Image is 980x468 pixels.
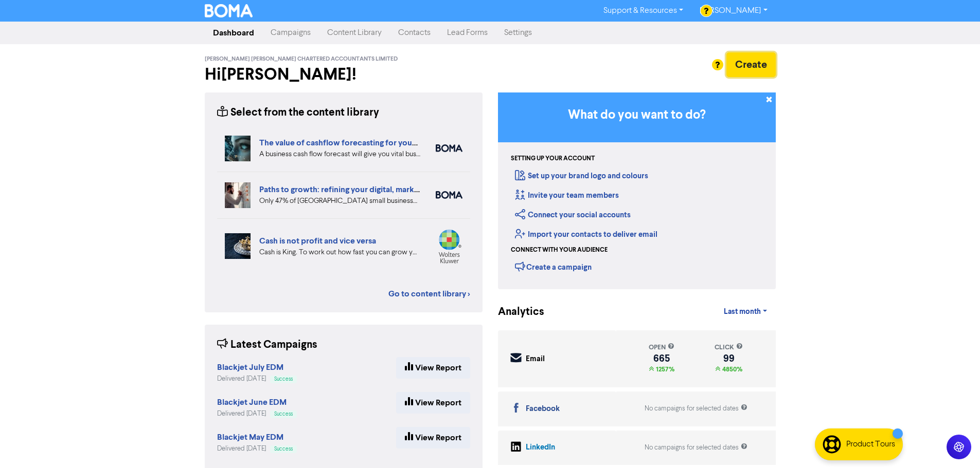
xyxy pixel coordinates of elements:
[259,149,420,160] div: A business cash flow forecast will give you vital business intelligence to help you scenario-plan...
[724,307,761,316] span: Last month
[205,4,253,17] img: BOMA Logo
[217,432,283,442] strong: Blackjet May EDM
[217,337,317,353] div: Latest Campaigns
[526,353,545,365] div: Email
[319,23,390,43] a: Content Library
[396,357,470,379] a: View Report
[396,392,470,414] a: View Report
[217,364,283,372] a: Blackjet July EDM
[439,23,496,43] a: Lead Forms
[595,3,691,19] a: Support & Resources
[217,397,287,407] strong: Blackjet June EDM
[720,365,742,373] span: 4850%
[515,210,631,220] a: Connect your social accounts
[716,302,775,322] a: Last month
[511,246,608,255] div: Connect with your audience
[274,377,293,382] span: Success
[205,55,398,63] span: [PERSON_NAME] [PERSON_NAME] Chartered Accountants Limited
[511,154,595,163] div: Setting up your account
[274,411,293,417] span: Success
[396,427,470,448] a: View Report
[513,108,760,123] h3: What do you want to do?
[645,443,747,453] div: No campaigns for selected dates
[217,374,297,384] div: Delivered [DATE]
[726,52,776,77] button: Create
[436,191,462,199] img: boma
[217,362,283,372] strong: Blackjet July EDM
[654,365,674,373] span: 1257%
[715,343,743,352] div: click
[645,404,747,414] div: No campaigns for selected dates
[526,403,560,415] div: Facebook
[496,23,540,43] a: Settings
[691,3,775,19] a: [PERSON_NAME]
[217,434,283,442] a: Blackjet May EDM
[436,229,462,264] img: wolterskluwer
[274,446,293,452] span: Success
[515,230,657,239] a: Import your contacts to deliver email
[259,247,420,258] div: Cash is King. To work out how fast you can grow your business, you need to look at your projected...
[217,409,297,419] div: Delivered [DATE]
[649,354,674,363] div: 665
[259,236,376,246] a: Cash is not profit and vice versa
[259,196,420,207] div: Only 47% of New Zealand small businesses expect growth in 2025. We’ve highlighted four key ways y...
[217,444,297,454] div: Delivered [DATE]
[390,23,439,43] a: Contacts
[259,184,502,195] a: Paths to growth: refining your digital, market and export strategies
[515,171,648,181] a: Set up your brand logo and colours
[205,65,483,84] h2: Hi [PERSON_NAME] !
[217,399,287,407] a: Blackjet June EDM
[205,23,262,43] a: Dashboard
[217,105,379,121] div: Select from the content library
[498,92,776,289] div: Getting Started in BOMA
[526,442,555,454] div: LinkedIn
[929,419,980,468] iframe: Chat Widget
[649,343,674,352] div: open
[388,288,470,300] a: Go to content library >
[498,304,531,320] div: Analytics
[515,191,619,200] a: Invite your team members
[515,259,592,274] div: Create a campaign
[262,23,319,43] a: Campaigns
[259,138,449,148] a: The value of cashflow forecasting for your business
[436,144,462,152] img: boma_accounting
[715,354,743,363] div: 99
